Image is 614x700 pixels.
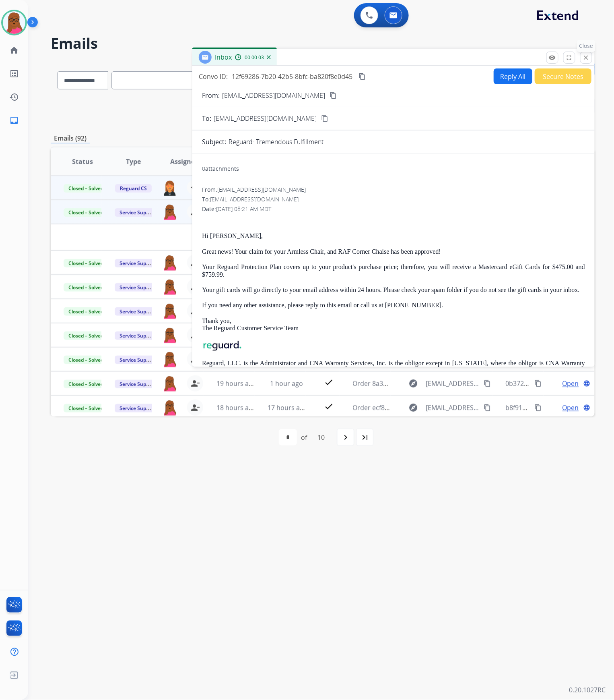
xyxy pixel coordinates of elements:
span: Inbox [215,53,232,62]
p: Close [577,40,595,52]
img: Reguard+Logotype+Color_WBG_S.png [202,340,242,352]
span: Service Support [115,307,161,316]
span: Service Support [115,259,161,267]
p: Great news! Your claim for your Armless Chair, and RAF Corner Chaise has been approved! [202,248,585,255]
mat-icon: person_remove [190,306,200,316]
div: attachments [202,165,239,173]
span: [EMAIL_ADDRESS][DOMAIN_NAME] [426,379,480,388]
p: Emails (92) [51,133,90,143]
img: agent-avatar [162,400,177,416]
img: agent-avatar [162,375,177,391]
p: Convo ID: [199,72,228,81]
span: Type [126,157,141,166]
span: Service Support [115,283,161,292]
span: Service Support [115,356,161,364]
mat-icon: content_copy [359,73,366,80]
span: Order ecf86e78-72c3-484b-a483-ccf11f506685 [352,403,490,412]
span: [EMAIL_ADDRESS][DOMAIN_NAME] [426,403,480,412]
mat-icon: person_remove [190,403,200,412]
div: 10 [311,429,331,445]
div: To: [202,195,585,203]
span: Closed – Solved [64,404,108,412]
mat-icon: content_copy [535,380,542,387]
span: 18 hours ago [216,403,256,412]
span: [DATE] 08:21 AM MDT [216,205,271,213]
mat-icon: content_copy [484,380,491,387]
span: 00:00:03 [245,54,264,61]
p: If you need any other assistance, please reply to this email or call us at [PHONE_NUMBER]. [202,302,585,309]
p: Reguard, LLC. is the Administrator and CNA Warranty Services, Inc. is the obligor except in [US_S... [202,360,585,375]
mat-icon: content_copy [535,404,542,411]
img: agent-avatar [162,327,177,343]
p: Subject: [202,137,226,147]
img: agent-avatar [162,255,177,271]
span: Closed – Solved [64,380,108,388]
img: agent-avatar [162,279,177,295]
span: Service Support [115,331,161,340]
mat-icon: navigate_next [341,433,350,442]
p: [EMAIL_ADDRESS][DOMAIN_NAME] [222,91,325,100]
mat-icon: check [324,402,334,411]
span: 19 hours ago [216,379,256,388]
span: Closed – Solved [64,307,108,316]
mat-icon: fullscreen [566,54,573,61]
span: Open [562,403,579,412]
img: agent-avatar [162,180,177,196]
button: Close [580,52,592,64]
p: Your gift cards will go directly to your email address within 24 hours. Please check your spam fo... [202,286,585,294]
img: agent-avatar [162,204,177,220]
span: Open [562,379,579,388]
mat-icon: person_remove [190,379,200,388]
mat-icon: home [9,46,19,55]
span: Closed – Solved [64,331,108,340]
span: Closed – Solved [64,208,108,217]
span: Assignee [170,157,198,166]
mat-icon: content_copy [484,404,491,411]
mat-icon: explore [408,403,418,412]
span: 1 hour ago [270,379,303,388]
span: [EMAIL_ADDRESS][DOMAIN_NAME] [214,114,317,123]
span: [EMAIL_ADDRESS][DOMAIN_NAME] [217,186,306,193]
span: Order 8a39bf32-4255-4297-b7ae-61c71c42bcfc [352,379,492,388]
span: 17 hours ago [268,403,307,412]
img: agent-avatar [162,303,177,319]
p: To: [202,114,211,123]
mat-icon: explore [408,379,418,388]
span: 0 [202,165,205,172]
img: avatar [3,11,25,34]
p: Reguard: Tremendous Fulfillment [229,137,323,147]
span: Service Support [115,404,161,412]
p: Hi [PERSON_NAME], [202,232,585,240]
button: Secure Notes [535,68,591,84]
span: Closed – Solved [64,184,108,193]
mat-icon: person_remove [190,282,200,292]
span: Closed – Solved [64,283,108,292]
p: Your Reguard Protection Plan covers up to your product's purchase price; therefore, you will rece... [202,263,585,278]
h2: Emails [51,35,595,52]
p: From: [202,91,220,100]
mat-icon: inbox [9,116,19,125]
mat-icon: remove_red_eye [549,54,556,61]
mat-icon: person_remove [190,258,200,267]
mat-icon: list_alt [9,69,19,79]
a: 759.99 [205,271,223,278]
div: From: [202,186,585,194]
span: Service Support [115,208,161,217]
mat-icon: close [583,54,590,61]
div: of [301,433,307,442]
img: agent-avatar [162,351,177,367]
button: Reply All [494,68,532,84]
mat-icon: content_copy [330,92,337,99]
mat-icon: history [9,92,19,102]
span: Status [72,157,93,166]
mat-icon: person_remove [190,330,200,340]
mat-icon: person_add [190,183,200,193]
span: Closed – Solved [64,259,108,267]
span: 12f69286-7b20-42b5-8bfc-ba820f8e0d45 [232,72,352,81]
span: Closed – Solved [64,356,108,364]
mat-icon: language [583,404,591,411]
span: [EMAIL_ADDRESS][DOMAIN_NAME] [210,195,299,203]
mat-icon: last_page [360,433,370,442]
p: 0.20.1027RC [569,686,606,695]
mat-icon: person_remove [190,207,200,217]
